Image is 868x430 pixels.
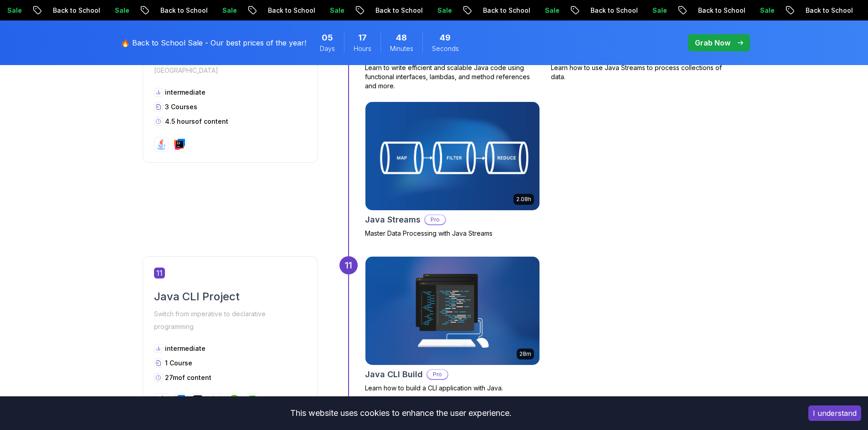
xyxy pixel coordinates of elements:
[365,256,540,393] a: Java CLI Build card28mJava CLI BuildProLearn how to build a CLI application with Java.
[165,373,211,382] p: 27m of content
[260,6,322,15] p: Back to School
[320,44,335,53] span: Days
[192,395,203,406] img: terminal logo
[211,395,221,406] img: maven logo
[429,6,458,15] p: Sale
[440,31,451,44] span: 49 Seconds
[797,6,859,15] p: Back to School
[154,289,306,304] h2: Java CLI Project
[475,6,537,15] p: Back to School
[519,350,531,358] p: 28m
[808,405,861,421] button: Accept cookies
[165,359,192,367] span: 1 Course
[365,384,540,393] p: Learn how to build a CLI application with Java.
[45,6,107,15] p: Back to School
[214,6,243,15] p: Sale
[322,6,351,15] p: Sale
[365,257,539,365] img: Java CLI Build card
[339,256,358,274] div: 11
[358,31,367,44] span: 17 Hours
[365,63,540,91] p: Learn to write efficient and scalable Java code using functional interfaces, lambdas, and method ...
[156,139,167,150] img: java logo
[396,31,407,44] span: 48 Minutes
[390,44,413,53] span: Minutes
[107,6,136,15] p: Sale
[322,31,333,44] span: 5 Days
[165,117,228,126] p: 4.5 hours of content
[695,37,730,48] p: Grab Now
[156,395,167,406] img: java logo
[365,229,540,238] p: Master Data Processing with Java Streams
[365,368,423,381] h2: Java CLI Build
[752,6,781,15] p: Sale
[247,395,258,406] img: spring-boot logo
[367,6,429,15] p: Back to School
[644,6,673,15] p: Sale
[174,395,185,406] img: intellij logo
[516,196,531,203] p: 2.08h
[537,6,566,15] p: Sale
[7,403,795,423] div: This website uses cookies to enhance the user experience.
[165,103,197,111] span: 3 Courses
[427,370,447,379] p: Pro
[365,213,421,226] h2: Java Streams
[354,44,371,53] span: Hours
[165,88,205,97] p: intermediate
[165,344,205,353] p: intermediate
[229,395,240,406] img: spring logo
[154,308,306,333] p: Switch from imperative to declarative programming
[582,6,644,15] p: Back to School
[365,102,539,210] img: Java Streams card
[152,6,214,15] p: Back to School
[425,215,445,224] p: Pro
[690,6,752,15] p: Back to School
[174,139,185,150] img: intellij logo
[154,268,165,278] span: 11
[121,37,306,48] p: 🔥 Back to School Sale - Our best prices of the year!
[365,101,540,238] a: Java Streams card2.08hJava StreamsProMaster Data Processing with Java Streams
[432,44,459,53] span: Seconds
[551,63,726,81] p: Learn how to use Java Streams to process collections of data.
